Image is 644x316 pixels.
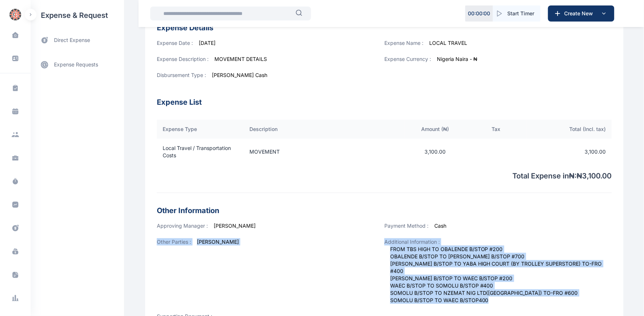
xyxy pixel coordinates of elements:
[157,238,191,301] span: Other Parties :
[31,31,124,50] a: direct expense
[434,223,446,229] span: Cash
[466,120,527,139] th: Tax
[212,72,267,78] span: [PERSON_NAME] Cash
[493,5,540,22] button: Start Timer
[157,56,209,62] span: Expense Description :
[157,165,612,181] p: Total Expense in ₦ : ₦ 3,100.00
[390,246,612,304] span: FROM TBS HIGH TO OBALENDE B/STOP #200 OBALENDE B/STOP TO [PERSON_NAME] B/STOP #700 [PERSON_NAME] ...
[157,139,241,165] td: Local Travel / Transportation Costs
[508,10,535,17] span: Start Timer
[548,5,614,22] button: Create New
[157,223,208,229] span: Approving Manager :
[241,139,405,165] td: MOVEMENT
[527,139,612,165] td: 3,100.00
[384,239,440,245] span: Additional Information :
[405,139,466,165] td: 3,100.00
[157,120,241,139] th: Expense Type
[157,40,193,46] span: Expense Date :
[214,56,267,62] span: MOVEMENT DETAILS
[31,50,124,73] div: expense requests
[405,120,466,139] th: Amount ( ₦ )
[562,10,600,17] span: Create New
[31,56,124,73] a: expense requests
[157,88,612,108] h3: Expense List
[157,22,612,34] h3: Expense Details
[527,120,612,139] th: Total (Incl. tax)
[214,223,256,229] span: [PERSON_NAME]
[468,10,490,17] p: 00 : 00 : 00
[384,56,431,62] span: Expense Currency :
[437,56,477,62] span: Nigeria Naira - ₦
[384,40,423,46] span: Expense Name :
[384,223,428,229] span: Payment Method :
[157,205,612,216] h3: Other Information
[241,120,405,139] th: Description
[54,36,90,44] span: direct expense
[199,40,216,46] span: [DATE]
[157,72,206,78] span: Disbursement Type :
[197,238,239,304] span: [PERSON_NAME]
[429,40,467,46] span: LOCAL TRAVEL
